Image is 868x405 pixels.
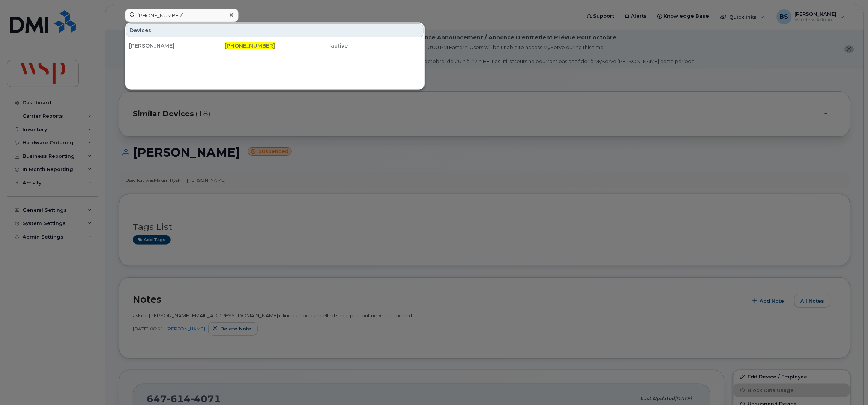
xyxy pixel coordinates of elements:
[348,42,421,49] div: -
[275,42,348,49] div: active
[126,39,424,52] a: [PERSON_NAME][PHONE_NUMBER]active-
[225,42,275,49] span: [PHONE_NUMBER]
[129,42,202,49] div: [PERSON_NAME]
[126,23,424,37] div: Devices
